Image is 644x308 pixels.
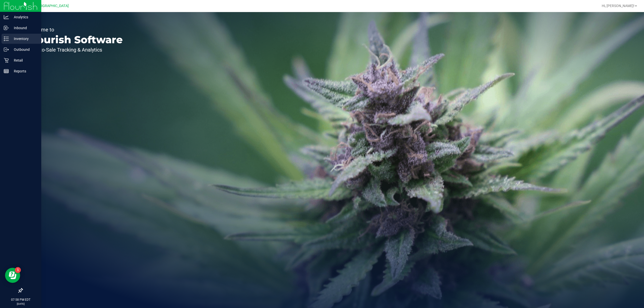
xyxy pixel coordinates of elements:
[34,4,69,8] span: [GEOGRAPHIC_DATA]
[27,27,123,32] p: Welcome to
[27,47,123,52] p: Seed-to-Sale Tracking & Analytics
[9,25,39,31] p: Inbound
[602,4,634,8] span: Hi, [PERSON_NAME]!
[4,47,9,52] inline-svg: Outbound
[9,57,39,63] p: Retail
[9,68,39,74] p: Reports
[4,36,9,41] inline-svg: Inventory
[4,58,9,63] inline-svg: Retail
[15,267,21,273] iframe: Resource center unread badge
[9,14,39,20] p: Analytics
[2,302,39,306] p: [DATE]
[9,36,39,42] p: Inventory
[5,268,20,283] iframe: Resource center
[4,25,9,30] inline-svg: Inbound
[27,35,123,45] p: Flourish Software
[4,69,9,74] inline-svg: Reports
[4,15,9,20] inline-svg: Analytics
[2,297,39,302] p: 07:58 PM EDT
[9,47,39,53] p: Outbound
